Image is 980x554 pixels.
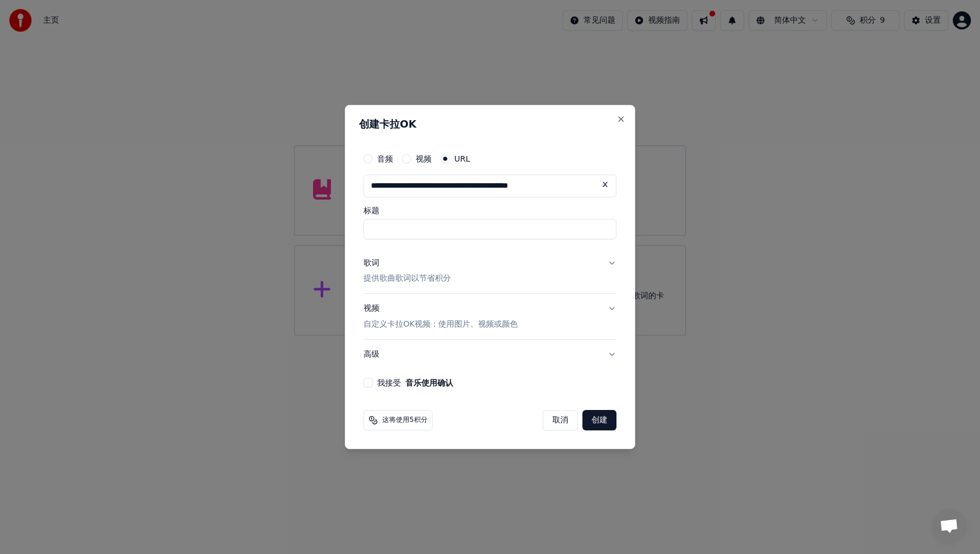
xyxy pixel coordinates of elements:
div: 视频 [364,303,518,331]
label: 音频 [377,155,393,163]
p: 提供歌曲歌词以节省积分 [364,273,451,285]
button: 歌词提供歌曲歌词以节省积分 [364,248,616,294]
label: 视频 [416,155,432,163]
button: 视频自定义卡拉OK视频：使用图片、视频或颜色 [364,294,616,340]
label: 我接受 [377,379,453,387]
button: 我接受 [405,379,453,387]
button: 取消 [543,410,578,430]
label: URL [454,155,470,163]
p: 自定义卡拉OK视频：使用图片、视频或颜色 [364,319,518,330]
div: 歌词 [364,257,379,269]
button: 高级 [364,340,616,369]
span: 这将使用5积分 [382,416,428,425]
label: 标题 [364,206,616,214]
button: 创建 [582,410,616,430]
h2: 创建卡拉OK [359,119,621,129]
